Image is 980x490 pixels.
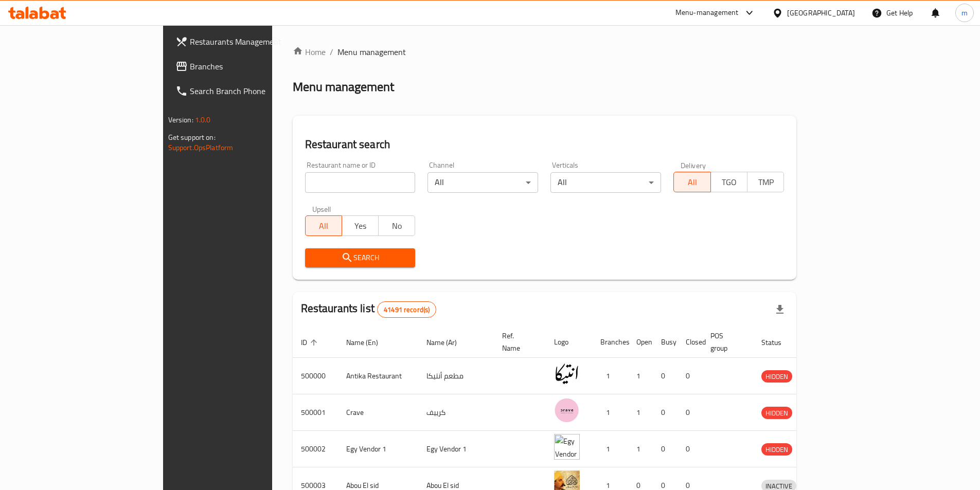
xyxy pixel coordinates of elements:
[310,219,338,233] span: All
[752,175,780,190] span: TMP
[653,358,678,394] td: 0
[768,297,792,322] div: Export file
[383,219,411,233] span: No
[346,336,391,349] span: Name (En)
[305,215,342,236] button: All
[301,301,437,318] h2: Restaurants list
[787,7,855,19] div: [GEOGRAPHIC_DATA]
[426,336,470,349] span: Name (Ar)
[301,336,320,349] span: ID
[678,394,702,431] td: 0
[418,431,494,467] td: Egy Vendor 1
[338,431,418,467] td: Egy Vendor 1
[592,394,628,431] td: 1
[168,113,193,126] span: Version:
[338,394,418,431] td: Crave
[167,54,327,79] a: Branches
[653,326,678,358] th: Busy
[678,358,702,394] td: 0
[168,131,216,144] span: Get support on:
[418,358,494,394] td: مطعم أنتيكا
[550,172,661,193] div: All
[346,219,375,233] span: Yes
[673,172,710,192] button: All
[190,35,318,48] span: Restaurants Management
[628,394,653,431] td: 1
[653,431,678,467] td: 0
[628,326,653,358] th: Open
[681,161,706,169] label: Delivery
[554,361,580,387] img: Antika Restaurant
[747,172,784,192] button: TMP
[293,79,394,95] h2: Menu management
[330,46,333,58] li: /
[961,7,968,19] span: m
[167,79,327,103] a: Search Branch Phone
[312,205,331,212] label: Upsell
[190,60,318,72] span: Branches
[338,358,418,394] td: Antika Restaurant
[678,326,702,358] th: Closed
[761,336,795,349] span: Status
[761,370,792,383] div: HIDDEN
[418,394,494,431] td: كرييف
[337,46,406,58] span: Menu management
[305,248,416,267] button: Search
[342,215,379,236] button: Yes
[715,175,743,190] span: TGO
[761,407,792,419] span: HIDDEN
[653,394,678,431] td: 0
[195,113,211,126] span: 1.0.0
[678,175,706,190] span: All
[305,172,416,193] input: Search for restaurant name or ID..
[554,434,580,460] img: Egy Vendor 1
[761,444,792,456] span: HIDDEN
[293,46,797,58] nav: breadcrumb
[427,172,538,193] div: All
[592,326,628,358] th: Branches
[305,137,785,152] h2: Restaurant search
[710,172,747,192] button: TGO
[554,397,580,423] img: Crave
[592,358,628,394] td: 1
[502,330,533,354] span: Ref. Name
[546,326,592,358] th: Logo
[628,358,653,394] td: 1
[678,431,702,467] td: 0
[628,431,653,467] td: 1
[190,85,318,97] span: Search Branch Phone
[377,301,436,318] div: Total records count
[168,141,234,154] a: Support.OpsPlatform
[378,215,415,236] button: No
[675,7,739,19] div: Menu-management
[761,443,792,456] div: HIDDEN
[710,330,741,354] span: POS group
[313,251,407,264] span: Search
[378,305,436,315] span: 41491 record(s)
[167,29,327,54] a: Restaurants Management
[592,431,628,467] td: 1
[761,371,792,383] span: HIDDEN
